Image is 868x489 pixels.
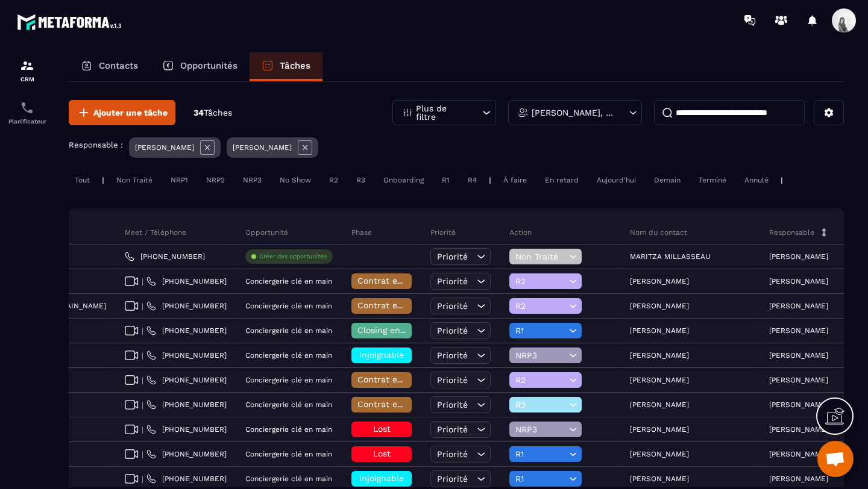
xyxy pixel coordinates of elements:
span: Priorité [437,425,468,434]
p: Nom du contact [630,228,687,237]
span: NRP3 [515,350,566,360]
span: R2 [515,276,566,286]
div: À faire [497,173,533,187]
div: R4 [462,173,483,187]
span: | [142,475,143,484]
p: Plus de filtre [416,104,469,121]
p: [PERSON_NAME] [769,252,828,261]
span: injoignable [359,350,404,360]
span: Priorité [437,375,468,385]
p: Phase [351,228,372,237]
div: Onboarding [377,173,430,187]
p: Conciergerie clé en main [245,302,332,310]
span: R1 [515,474,566,484]
p: Conciergerie clé en main [245,376,332,384]
p: Action [509,228,532,237]
a: [PHONE_NUMBER] [146,474,227,484]
p: MARITZA MILLASSEAU [630,252,711,261]
p: Conciergerie clé en main [245,475,332,483]
p: Créer des opportunités [259,252,327,261]
p: Priorité [430,228,456,237]
p: Responsable : [69,140,123,149]
span: R3 [515,400,566,410]
p: Conciergerie clé en main [245,425,332,434]
span: Non Traité [515,252,566,261]
span: Contrat envoyé [357,276,421,285]
p: Conciergerie clé en main [245,450,332,458]
p: [PERSON_NAME] [630,326,689,335]
div: En retard [539,173,585,187]
a: Contacts [69,52,150,81]
button: Ajouter une tâche [69,100,175,125]
p: Tâches [280,60,310,71]
span: injoignable [359,473,404,483]
p: [PERSON_NAME] [769,351,828,360]
span: Contrat envoyé [357,399,421,409]
span: Contrat envoyé [357,301,421,310]
p: Contacts [99,60,138,71]
a: [PHONE_NUMBER] [146,400,227,410]
p: [PERSON_NAME] [769,450,828,458]
p: [PERSON_NAME] [769,376,828,384]
div: Tout [69,173,96,187]
div: R2 [323,173,344,187]
a: [PHONE_NUMBER] [146,301,227,311]
p: Opportunités [180,60,237,71]
a: [PHONE_NUMBER] [146,350,227,360]
a: formationformationCRM [3,49,51,92]
p: 34 [193,107,232,119]
a: [PHONE_NUMBER] [146,326,227,335]
span: R2 [515,301,566,311]
p: [PERSON_NAME], [PERSON_NAME] [532,108,615,117]
p: [PERSON_NAME] [769,326,828,335]
p: [PERSON_NAME] [630,277,689,285]
span: | [142,376,143,385]
p: Conciergerie clé en main [245,351,332,360]
p: Meet / Téléphone [125,228,186,237]
p: [PERSON_NAME] [135,143,194,152]
img: logo [17,11,125,33]
span: Contrat envoyé [357,375,421,384]
div: No Show [274,173,317,187]
span: | [142,351,143,360]
div: NRP1 [165,173,194,187]
p: Conciergerie clé en main [245,326,332,335]
p: | [102,176,104,184]
div: NRP3 [237,173,268,187]
p: [PERSON_NAME] [233,143,292,152]
span: | [142,450,143,459]
a: [PHONE_NUMBER] [146,425,227,434]
span: | [142,277,143,286]
div: R1 [436,173,456,187]
span: R1 [515,449,566,459]
span: Priorité [437,474,468,484]
div: Demain [648,173,687,187]
span: Priorité [437,301,468,311]
span: Priorité [437,400,468,410]
p: [PERSON_NAME] [630,450,689,458]
p: [PERSON_NAME] [769,425,828,434]
p: Opportunité [245,228,288,237]
div: Aujourd'hui [591,173,642,187]
div: Terminé [693,173,732,187]
img: scheduler [20,101,34,115]
p: [PERSON_NAME] [630,400,689,409]
p: [PERSON_NAME] [769,400,828,409]
p: Responsable [769,228,814,237]
p: [PERSON_NAME] [630,351,689,360]
p: [PERSON_NAME] [769,302,828,310]
span: NRP3 [515,425,566,434]
span: R2 [515,375,566,385]
img: formation [20,58,34,73]
span: Priorité [437,350,468,360]
p: [PERSON_NAME] [630,376,689,384]
a: [PHONE_NUMBER] [125,252,205,261]
p: | [489,176,491,184]
span: Priorité [437,449,468,459]
span: Priorité [437,276,468,286]
span: | [142,400,143,410]
div: R3 [350,173,371,187]
div: Non Traité [110,173,159,187]
span: R1 [515,326,566,335]
div: NRP2 [200,173,231,187]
